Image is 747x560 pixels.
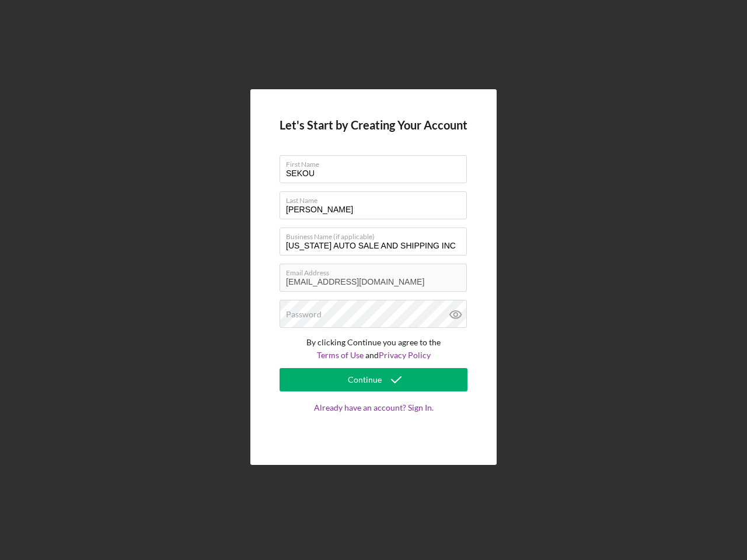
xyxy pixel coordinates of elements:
[280,336,467,362] p: By clicking Continue you agree to the and
[286,264,467,277] label: Email Address
[286,228,467,241] label: Business Name (if applicable)
[286,310,322,319] label: Password
[286,192,467,205] label: Last Name
[317,350,364,360] a: Terms of Use
[348,368,382,391] div: Continue
[280,368,467,391] button: Continue
[379,350,431,360] a: Privacy Policy
[280,403,467,436] a: Already have an account? Sign In.
[280,118,467,132] h4: Let's Start by Creating Your Account
[286,156,467,169] label: First Name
